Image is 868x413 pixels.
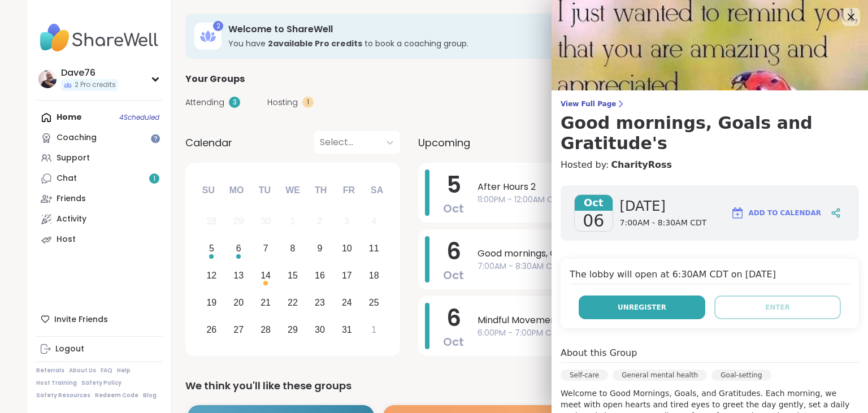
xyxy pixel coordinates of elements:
div: Choose Friday, October 17th, 2025 [335,264,359,288]
div: Su [196,178,221,203]
a: Coaching [36,128,162,148]
a: Help [117,367,131,375]
span: 11:00PM - 12:00AM CDT [478,194,807,206]
span: Oct [443,334,464,350]
h3: Good mornings, Goals and Gratitude's [561,113,859,154]
a: Blog [143,392,157,399]
div: Friends [57,193,86,205]
img: ShareWell Nav Logo [36,18,162,58]
div: Mo [224,178,249,203]
div: Goal-setting [711,369,771,381]
div: Choose Friday, October 24th, 2025 [335,290,359,315]
a: FAQ [101,367,112,375]
div: 31 [342,322,352,337]
span: Enter [765,302,790,312]
div: 3 [344,214,349,229]
div: Not available Monday, September 29th, 2025 [227,210,251,234]
div: Choose Wednesday, October 29th, 2025 [281,318,305,342]
div: Not available Saturday, October 4th, 2025 [362,210,386,234]
div: Th [309,178,333,203]
div: 19 [206,295,216,310]
div: Choose Sunday, October 5th, 2025 [199,237,224,261]
div: 15 [288,268,298,283]
div: Activity [57,214,86,225]
iframe: Spotlight [151,134,160,143]
div: 4 [371,214,376,229]
div: Invite Friends [36,309,162,329]
div: 27 [233,322,244,337]
div: Choose Thursday, October 30th, 2025 [308,318,332,342]
div: 28 [261,322,271,337]
div: Choose Wednesday, October 8th, 2025 [281,237,305,261]
div: Choose Tuesday, October 7th, 2025 [254,237,278,261]
a: CharityRoss [611,158,672,172]
div: 22 [288,295,298,310]
div: 10 [342,241,352,256]
div: Choose Saturday, October 18th, 2025 [362,264,386,288]
div: Choose Sunday, October 19th, 2025 [199,290,224,315]
div: 11 [369,241,379,256]
div: 23 [315,295,325,310]
span: Oct [443,267,464,283]
span: Your Groups [185,72,245,86]
span: Attending [185,97,224,108]
div: 7 [263,241,268,256]
div: Choose Wednesday, October 15th, 2025 [281,264,305,288]
div: Choose Friday, October 31st, 2025 [335,318,359,342]
div: Not available Sunday, September 28th, 2025 [199,210,224,234]
div: 2 [317,214,322,229]
span: 06 [583,211,604,231]
div: Sa [364,178,389,203]
div: 1 [371,322,376,337]
div: Self-care [561,369,608,381]
span: 6:00PM - 7:00PM CDT [478,327,807,339]
div: Choose Saturday, October 11th, 2025 [362,237,386,261]
div: 9 [317,241,322,256]
div: Logout [55,344,84,355]
div: Choose Thursday, October 23rd, 2025 [308,290,332,315]
span: Add to Calendar [749,208,821,218]
a: Safety Policy [81,379,121,387]
div: We [280,178,305,203]
div: Not available Friday, October 3rd, 2025 [335,210,359,234]
button: Unregister [579,295,705,319]
div: Choose Friday, October 10th, 2025 [335,237,359,261]
div: 25 [369,295,379,310]
a: Logout [36,339,162,359]
div: Choose Thursday, October 16th, 2025 [308,264,332,288]
div: Support [57,153,90,164]
div: Choose Tuesday, October 14th, 2025 [254,264,278,288]
div: 1 [290,214,296,229]
a: About Us [69,367,96,375]
img: Dave76 [38,70,57,88]
div: 21 [261,295,271,310]
a: Host [36,229,162,250]
a: Friends [36,189,162,209]
div: Choose Wednesday, October 22nd, 2025 [281,290,305,315]
span: 5 [446,169,461,201]
div: Choose Sunday, October 12th, 2025 [199,264,224,288]
div: Choose Saturday, November 1st, 2025 [362,318,386,342]
div: 3 [229,97,240,108]
span: Oct [575,195,613,211]
div: 5 [209,241,214,256]
div: Choose Monday, October 20th, 2025 [227,290,251,315]
div: Not available Tuesday, September 30th, 2025 [254,210,278,234]
h3: Welcome to ShareWell [228,23,712,36]
div: month 2025-10 [198,208,387,343]
a: View Full PageGood mornings, Goals and Gratitude's [561,99,859,154]
span: 7:00AM - 8:30AM CDT [478,260,807,272]
span: Hosting [267,97,298,108]
h4: Hosted by: [561,158,859,172]
div: Choose Thursday, October 9th, 2025 [308,237,332,261]
div: We think you'll like these groups [185,378,827,394]
div: Choose Monday, October 6th, 2025 [227,237,251,261]
div: 24 [342,295,352,310]
h3: You have to book a coaching group. [228,38,712,49]
div: 18 [369,268,379,283]
a: Activity [36,209,162,229]
span: After Hours 2 [478,180,807,194]
div: 1 [302,97,314,108]
div: Choose Monday, October 27th, 2025 [227,318,251,342]
div: 17 [342,268,352,283]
